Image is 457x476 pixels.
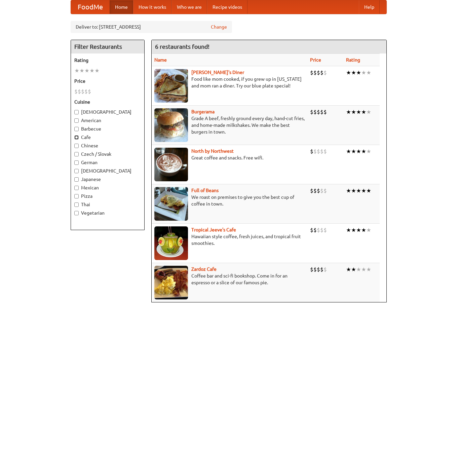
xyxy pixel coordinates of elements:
[323,187,327,194] li: $
[74,57,141,64] h5: Rating
[310,148,313,155] li: $
[351,187,356,194] li: ★
[351,148,356,155] li: ★
[361,187,366,194] li: ★
[366,148,371,155] li: ★
[74,152,79,156] input: Czech / Slovak
[356,266,361,273] li: ★
[88,88,91,95] li: $
[346,57,360,63] a: Rating
[310,187,313,194] li: $
[320,226,323,234] li: $
[323,148,327,155] li: $
[361,226,366,234] li: ★
[351,266,356,273] li: ★
[346,187,351,194] li: ★
[74,159,141,166] label: German
[89,67,94,74] li: ★
[74,201,141,208] label: Thai
[310,108,313,116] li: $
[74,135,79,140] input: Cafe
[154,108,188,142] img: burgerama.jpg
[74,127,79,131] input: Barbecue
[74,134,141,141] label: Cafe
[359,0,380,14] a: Help
[154,187,188,221] img: beans.jpg
[361,69,366,76] li: ★
[133,0,172,14] a: How it works
[356,69,361,76] li: ★
[74,110,79,114] input: [DEMOGRAPHIC_DATA]
[154,115,305,135] p: Grade A beef, freshly ground every day, hand-cut fries, and home-made milkshakes. We make the bes...
[78,88,81,95] li: $
[154,226,188,260] img: jeeves.jpg
[313,187,317,194] li: $
[74,67,79,74] li: ★
[74,210,141,216] label: Vegetarian
[74,176,141,183] label: Japanese
[84,67,89,74] li: ★
[351,226,356,234] li: ★
[71,0,110,14] a: FoodMe
[320,187,323,194] li: $
[74,144,79,148] input: Chinese
[74,142,141,149] label: Chinese
[366,187,371,194] li: ★
[310,226,313,234] li: $
[356,148,361,155] li: ★
[74,186,79,190] input: Mexican
[317,69,320,76] li: $
[313,226,317,234] li: $
[154,194,305,207] p: We roast on premises to give you the best cup of coffee in town.
[317,108,320,116] li: $
[323,69,327,76] li: $
[74,168,141,174] label: [DEMOGRAPHIC_DATA]
[346,108,351,116] li: ★
[323,266,327,273] li: $
[361,148,366,155] li: ★
[310,266,313,273] li: $
[74,211,79,215] input: Vegetarian
[191,148,234,154] a: North by Northwest
[79,67,84,74] li: ★
[313,266,317,273] li: $
[74,184,141,191] label: Mexican
[313,108,317,116] li: $
[191,70,244,75] a: [PERSON_NAME]'s Diner
[74,203,79,207] input: Thai
[320,266,323,273] li: $
[191,109,215,114] a: Burgerama
[191,227,236,232] b: Tropical Jeeve's Cafe
[155,43,210,50] ng-pluralize: 6 restaurants found!
[361,108,366,116] li: ★
[323,108,327,116] li: $
[74,177,79,182] input: Japanese
[154,69,188,103] img: sallys.jpg
[94,67,100,74] li: ★
[74,160,79,165] input: German
[320,108,323,116] li: $
[191,188,219,193] a: Full of Beans
[317,187,320,194] li: $
[191,266,217,272] a: Zardoz Cafe
[154,266,188,299] img: zardoz.jpg
[172,0,207,14] a: Who we are
[154,154,305,161] p: Great coffee and snacks. Free wifi.
[74,169,79,173] input: [DEMOGRAPHIC_DATA]
[74,109,141,115] label: [DEMOGRAPHIC_DATA]
[74,117,141,124] label: American
[366,108,371,116] li: ★
[346,266,351,273] li: ★
[310,57,321,63] a: Price
[81,88,84,95] li: $
[356,108,361,116] li: ★
[313,148,317,155] li: $
[71,21,232,33] div: Deliver to: [STREET_ADDRESS]
[110,0,133,14] a: Home
[74,78,141,84] h5: Price
[154,148,188,181] img: north.jpg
